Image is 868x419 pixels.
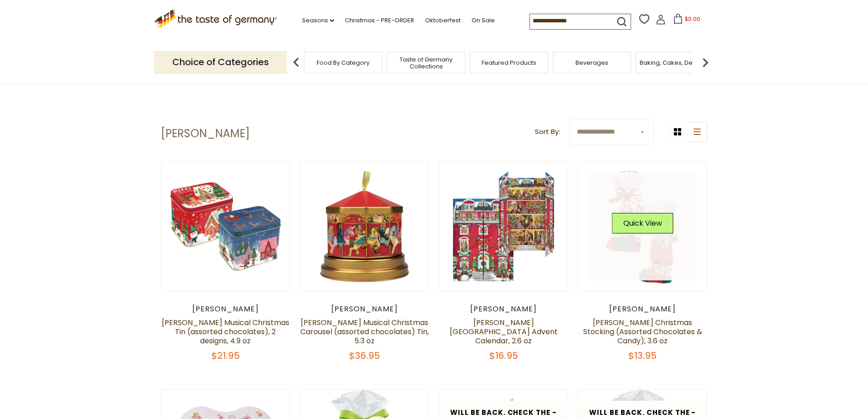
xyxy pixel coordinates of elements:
[583,317,702,346] a: [PERSON_NAME] Christmas Stocking (Assorted Chocolates & Candy), 3.6 oz
[300,305,430,314] div: [PERSON_NAME]
[161,162,290,291] img: Windel
[287,53,305,72] img: previous arrow
[302,16,334,26] a: Seasons
[154,51,287,73] p: Choice of Categories
[439,305,569,314] div: [PERSON_NAME]
[425,16,461,26] a: Oktoberfest
[612,213,673,233] button: Quick View
[685,15,700,23] span: $0.00
[472,16,495,26] a: On Sale
[161,127,250,140] h1: [PERSON_NAME]
[489,349,518,362] span: $16.95
[640,59,710,66] a: Baking, Cakes, Desserts
[578,162,707,291] img: Windel
[578,305,708,314] div: [PERSON_NAME]
[390,56,462,70] a: Taste of Germany Collections
[696,53,714,72] img: next arrow
[575,59,608,66] a: Beverages
[668,14,706,27] button: $0.00
[482,59,536,66] a: Featured Products
[211,349,240,362] span: $21.95
[161,305,291,314] div: [PERSON_NAME]
[349,349,380,362] span: $36.95
[628,349,657,362] span: $13.95
[300,162,429,291] img: Windel
[439,162,568,291] img: Windel
[317,59,370,66] a: Food By Category
[300,317,429,346] a: [PERSON_NAME] Musical Christmas Carousel (assorted chocolates) Tin, 5.3 oz
[535,126,560,138] label: Sort By:
[162,317,289,346] a: [PERSON_NAME] Musical Christmas Tin (assorted chocolates), 2 designs, 4.9 oz
[345,16,414,26] a: Christmas - PRE-ORDER
[450,317,558,346] a: [PERSON_NAME][GEOGRAPHIC_DATA] Advent Calendar, 2.6 oz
